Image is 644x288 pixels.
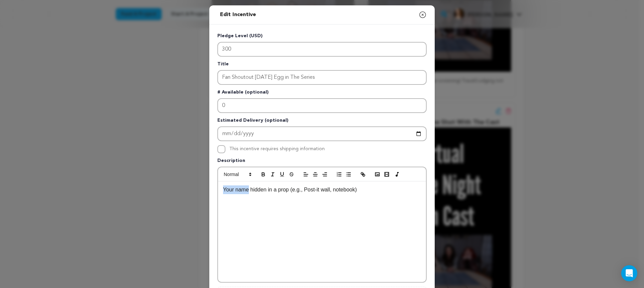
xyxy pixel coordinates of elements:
[229,147,325,151] label: This incentive requires shipping information
[217,70,427,85] input: Enter title
[217,61,427,70] p: Title
[217,8,259,21] h2: Edit Incentive
[217,89,427,98] p: # Available (optional)
[621,265,637,281] div: Open Intercom Messenger
[217,157,427,167] p: Description
[217,42,427,57] input: Enter level
[223,185,421,194] p: Your name hidden in a prop (e.g., Post-it wall, notebook)
[217,126,427,141] input: Enter Estimated Delivery
[217,117,427,126] p: Estimated Delivery (optional)
[217,98,427,113] input: Enter number available
[217,33,427,42] p: Pledge Level (USD)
